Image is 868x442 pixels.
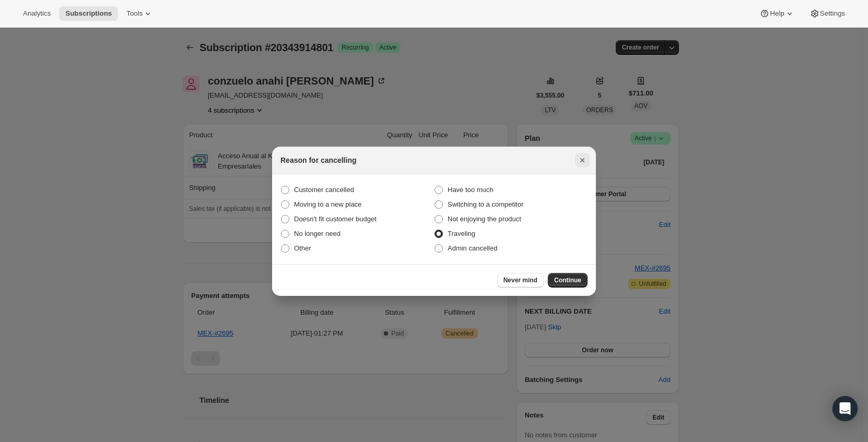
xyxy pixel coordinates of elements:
span: Customer cancelled [294,186,354,194]
span: Settings [820,9,845,18]
div: Open Intercom Messenger [832,396,858,421]
span: Admin cancelled [448,244,497,252]
span: Switching to a competitor [448,200,523,208]
span: Not enjoying the product [448,215,521,223]
span: Help [770,9,784,18]
span: Have too much [448,186,493,194]
span: Continue [554,276,581,284]
button: Settings [803,6,851,21]
button: Tools [120,6,159,21]
span: Never mind [503,276,537,284]
span: Other [294,244,311,252]
span: Doesn't fit customer budget [294,215,377,223]
span: Moving to a new place [294,200,361,208]
button: Close [575,153,590,168]
button: Continue [548,273,588,288]
span: Subscriptions [65,9,112,18]
span: Traveling [448,230,475,237]
h2: Reason for cancelling [280,155,356,165]
button: Help [753,6,801,21]
button: Analytics [17,6,57,21]
span: No longer need [294,230,341,237]
span: Tools [126,9,143,18]
button: Subscriptions [59,6,118,21]
button: Never mind [497,273,544,288]
span: Analytics [23,9,51,18]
